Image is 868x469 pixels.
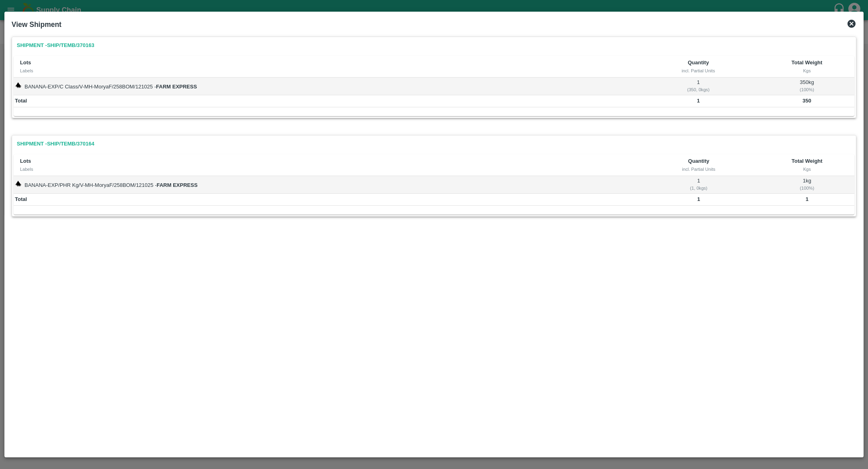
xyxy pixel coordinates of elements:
td: BANANA-EXP/PHR Kg/V-MH-MoryaF/258BOM/121025 - [14,176,638,194]
div: ( 350, 0 kgs) [639,86,758,93]
div: Kgs [766,166,848,173]
img: weight [15,180,21,187]
b: 1 [697,196,700,202]
strong: FARM EXPRESS [156,84,197,90]
b: 1 [697,98,700,104]
td: 1 kg [759,176,854,194]
div: ( 1, 0 kgs) [639,184,758,192]
div: Kgs [766,67,848,74]
b: View Shipment [12,20,61,29]
b: 350 [802,98,811,104]
b: Quantity [688,59,709,66]
b: Total [15,196,27,202]
b: Total Weight [792,59,823,66]
div: Labels [20,67,631,74]
div: ( 100 %) [761,184,854,192]
div: Labels [20,166,631,173]
a: Shipment -SHIP/TEMB/370163 [14,39,98,53]
strong: FARM EXPRESS [157,182,198,188]
b: Total Weight [792,158,823,164]
b: Lots [20,59,31,66]
td: 350 kg [759,78,854,95]
td: BANANA-EXP/C Class/V-MH-MoryaF/258BOM/121025 - [14,78,637,95]
div: incl. Partial Units [644,67,753,74]
b: Total [15,98,27,104]
a: Shipment -SHIP/TEMB/370164 [14,137,98,151]
b: 1 [806,196,809,202]
td: 1 [638,176,759,194]
b: Quantity [688,158,709,164]
div: ( 100 %) [761,86,853,93]
b: Lots [20,158,31,164]
img: weight [15,82,21,88]
div: incl. Partial Units [644,166,753,173]
td: 1 [637,78,759,95]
